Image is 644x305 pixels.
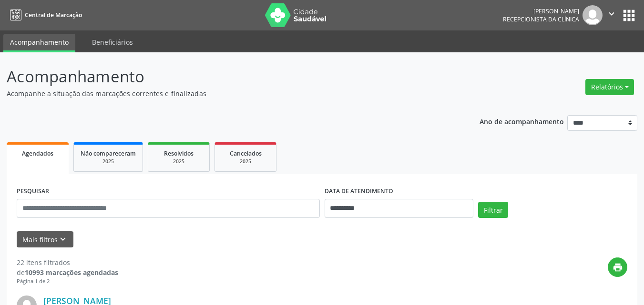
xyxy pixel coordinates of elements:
[478,202,508,218] button: Filtrar
[480,115,564,127] p: Ano de acompanhamento
[164,149,194,157] span: Resolvidos
[3,34,75,52] a: Acompanhamento
[603,5,621,25] button: 
[7,65,448,89] p: Acompanhamento
[81,149,136,157] span: Não compareceram
[7,7,82,23] a: Central de Marcação
[7,89,448,98] p: Acompanhe a situação das marcações correntes e finalizadas
[17,267,118,277] div: de
[58,234,68,245] i: keyboard_arrow_down
[613,262,623,273] i: print
[503,15,579,23] span: Recepcionista da clínica
[606,9,617,19] i: 
[22,149,53,157] span: Agendados
[155,158,203,165] div: 2025
[222,158,269,165] div: 2025
[85,34,140,50] a: Beneficiários
[25,11,82,19] span: Central de Marcação
[608,257,627,277] button: print
[17,257,118,267] div: 22 itens filtrados
[81,158,136,165] div: 2025
[230,149,262,157] span: Cancelados
[621,7,637,24] button: apps
[325,184,393,199] label: DATA DE ATENDIMENTO
[503,7,579,15] div: [PERSON_NAME]
[17,277,118,285] div: Página 1 de 2
[17,231,73,248] button: Mais filtroskeyboard_arrow_down
[25,268,118,277] strong: 10993 marcações agendadas
[585,79,634,95] button: Relatórios
[17,184,49,199] label: PESQUISAR
[583,5,603,25] img: img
